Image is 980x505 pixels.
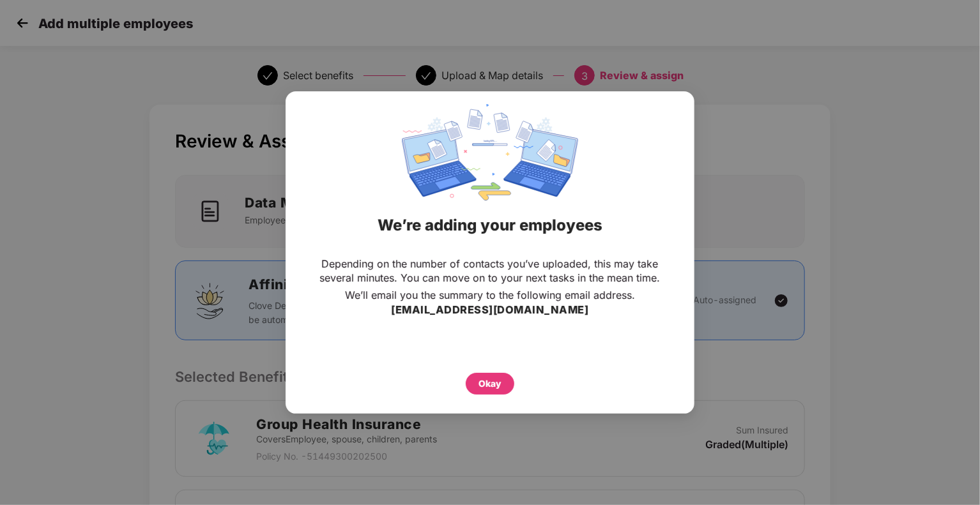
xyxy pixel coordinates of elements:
[345,288,635,302] p: We’ll email you the summary to the following email address.
[402,104,578,200] img: svg+xml;base64,PHN2ZyBpZD0iRGF0YV9zeW5jaW5nIiB4bWxucz0iaHR0cDovL3d3dy53My5vcmcvMjAwMC9zdmciIHdpZH...
[392,302,589,319] h3: [EMAIL_ADDRESS][DOMAIN_NAME]
[311,257,669,285] p: Depending on the number of contacts you’ve uploaded, this may take several minutes. You can move ...
[302,200,678,250] div: We’re adding your employees
[479,377,501,391] div: Okay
